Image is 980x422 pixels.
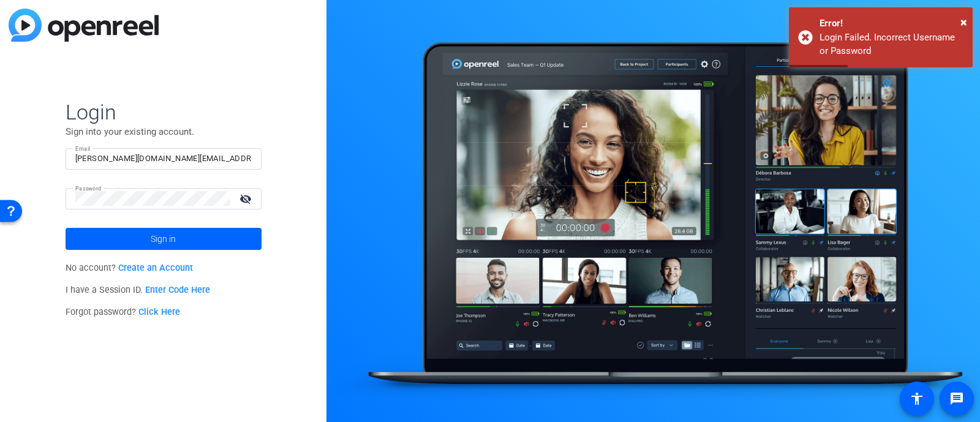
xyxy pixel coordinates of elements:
span: I have a Session ID. [66,285,211,295]
a: Click Here [138,307,180,317]
img: blue-gradient.svg [9,9,159,42]
mat-label: Email [75,145,91,152]
p: Sign into your existing account. [66,125,262,138]
input: Enter Email Address [75,151,252,166]
mat-label: Password [75,185,102,192]
span: × [960,15,967,29]
a: Create an Account [118,263,193,273]
mat-icon: visibility_off [232,190,262,208]
div: Login Failed. Incorrect Username or Password [820,31,963,58]
button: Close [960,13,967,31]
button: Sign in [66,228,262,250]
span: No account? [66,263,194,273]
mat-icon: accessibility [910,391,924,406]
span: Login [66,99,262,125]
mat-icon: message [949,391,964,406]
div: Error! [820,17,963,31]
span: Forgot password? [66,307,181,317]
a: Enter Code Here [145,285,210,295]
span: Sign in [151,224,176,254]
